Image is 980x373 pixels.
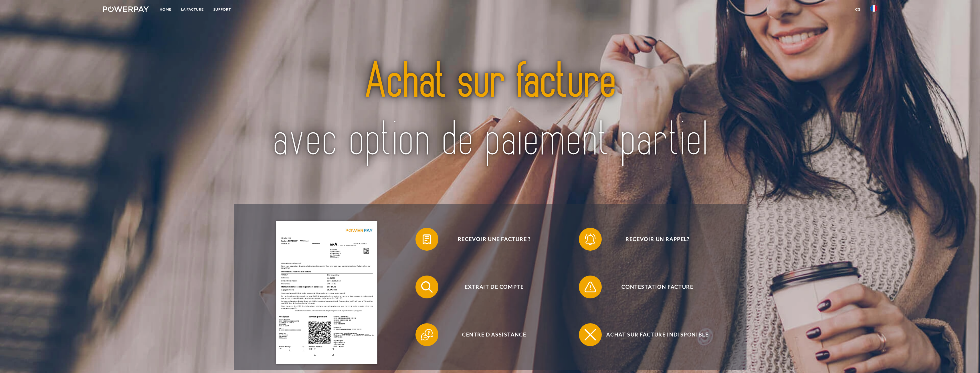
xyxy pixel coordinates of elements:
[103,6,149,12] img: logo-powerpay-white.svg
[870,5,877,12] img: fr
[415,276,564,298] button: Extrait de compte
[176,4,209,15] a: LA FACTURE
[424,276,564,298] span: Extrait de compte
[209,4,236,15] a: Support
[579,228,728,251] button: Recevoir un rappel?
[415,323,564,346] button: Centre d'assistance
[587,276,728,298] span: Contestation Facture
[420,232,434,246] img: qb_bill.svg
[587,228,728,251] span: Recevoir un rappel?
[424,228,564,251] span: Recevoir une facture ?
[420,328,434,342] img: qb_help.svg
[850,4,866,15] a: CG
[264,37,717,185] img: title-powerpay_fr.svg
[420,280,434,294] img: qb_search.svg
[155,4,176,15] a: Home
[583,232,597,246] img: qb_bell.svg
[583,280,597,294] img: qb_warning.svg
[415,228,564,251] button: Recevoir une facture ?
[587,323,728,346] span: Achat sur facture indisponible
[579,323,728,346] button: Achat sur facture indisponible
[424,323,564,346] span: Centre d'assistance
[583,328,597,342] img: qb_close.svg
[276,221,377,364] img: single_invoice_powerpay_fr.jpg
[579,276,728,298] button: Contestation Facture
